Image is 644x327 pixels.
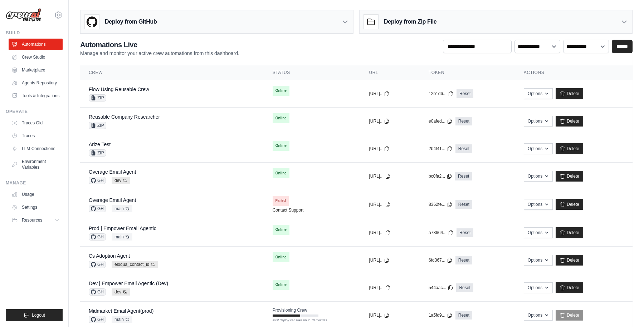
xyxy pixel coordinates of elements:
a: Environment Variables [9,156,63,173]
button: Logout [6,309,63,321]
a: Reset [455,256,472,264]
span: GH [89,288,106,296]
a: Delete [556,88,583,99]
span: GH [89,316,106,323]
span: Online [273,252,289,262]
span: ZIP [89,122,106,129]
th: URL [360,65,420,80]
a: Reset [455,144,472,153]
a: Dev | Empower Email Agentic (Dev) [89,281,168,286]
span: Resources [22,217,42,223]
a: Delete [556,255,583,266]
a: Delete [556,227,583,238]
a: Delete [556,116,583,127]
a: Agents Repository [9,77,63,89]
span: Online [273,280,289,290]
button: a78664... [429,230,454,236]
span: Provisioning Crew [273,307,307,313]
button: 6fd367... [429,257,453,263]
button: Options [524,282,553,293]
a: Reset [455,172,472,180]
button: Options [524,116,553,127]
button: Options [524,88,553,99]
a: Overage Email Agent [89,197,136,203]
h3: Deploy from Zip File [384,18,436,26]
span: Online [273,168,289,178]
a: Delete [556,143,583,154]
button: 1a5fd9... [429,312,453,318]
a: Delete [556,310,583,321]
a: Overage Email Agent [89,169,136,175]
span: dev [112,288,130,296]
span: main [112,233,132,241]
div: First deploy can take up to 10 minutes [273,318,318,323]
button: e0afed... [429,118,453,124]
img: GitHub Logo [85,15,99,29]
span: eloqua_contact_id [112,261,158,268]
a: Tools & Integrations [9,90,63,101]
a: Flow Using Reusable Crew [89,86,149,92]
th: Token [420,65,515,80]
span: Online [273,141,289,151]
th: Crew [80,65,264,80]
a: Settings [9,202,63,213]
a: Automations [9,39,63,50]
a: Contact Support [273,207,304,213]
a: Reset [455,311,472,319]
div: Build [6,30,63,36]
span: main [112,205,132,212]
span: GH [89,261,106,268]
a: Traces Old [9,117,63,129]
th: Status [264,65,361,80]
button: Options [524,255,553,266]
a: Delete [556,171,583,182]
button: 2b4f41... [429,146,453,152]
span: ZIP [89,149,106,157]
span: Online [273,225,289,235]
a: Reset [455,117,472,125]
a: Prod | Empower Email Agentic [89,226,156,231]
th: Actions [515,65,633,80]
button: Options [524,227,553,238]
a: Midmarket Email Agent(prod) [89,308,153,314]
span: ZIP [89,94,106,101]
div: Manage [6,180,63,186]
button: 12b1d6... [429,91,454,96]
a: Reset [456,283,473,292]
p: Manage and monitor your active crew automations from this dashboard. [80,50,239,57]
button: Resources [9,214,63,226]
span: GH [89,177,106,184]
span: Failed [273,196,289,206]
span: GH [89,233,106,241]
span: main [112,316,132,323]
a: Arize Test [89,142,111,147]
div: Operate [6,109,63,114]
span: GH [89,205,106,212]
span: dev [112,177,130,184]
button: Options [524,171,553,182]
button: 8362fe... [429,202,453,207]
h2: Automations Live [80,40,239,50]
a: Reset [457,228,473,237]
span: Online [273,113,289,123]
a: Usage [9,189,63,200]
a: Marketplace [9,64,63,76]
a: Reusable Company Researcher [89,114,160,120]
button: bc0fa2... [429,173,452,179]
span: Logout [32,312,45,318]
a: Cs Adoption Agent [89,253,130,259]
a: Traces [9,130,63,142]
h3: Deploy from GitHub [105,18,157,26]
a: Reset [457,89,473,98]
a: Crew Studio [9,51,63,63]
button: Options [524,199,553,210]
button: Options [524,310,553,321]
a: Delete [556,199,583,210]
span: Online [273,86,289,96]
a: LLM Connections [9,143,63,154]
img: Logo [6,8,42,22]
button: 544aac... [429,285,453,291]
button: Options [524,143,553,154]
a: Reset [455,200,472,209]
a: Delete [556,282,583,293]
